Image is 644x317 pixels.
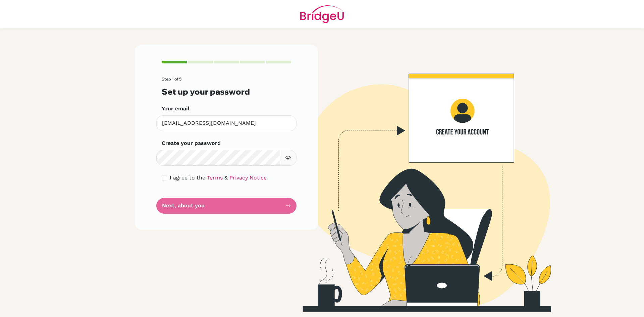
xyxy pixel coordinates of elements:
input: Insert your email* [156,115,297,131]
span: Step 1 of 5 [162,76,181,82]
img: Create your account [226,45,609,312]
span: & [224,174,228,181]
a: Terms [207,174,223,181]
a: Privacy Notice [229,174,267,181]
label: Your email [162,105,190,113]
span: I agree to the [170,174,205,181]
h3: Set up your password [162,87,291,97]
label: Create your password [162,139,221,147]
